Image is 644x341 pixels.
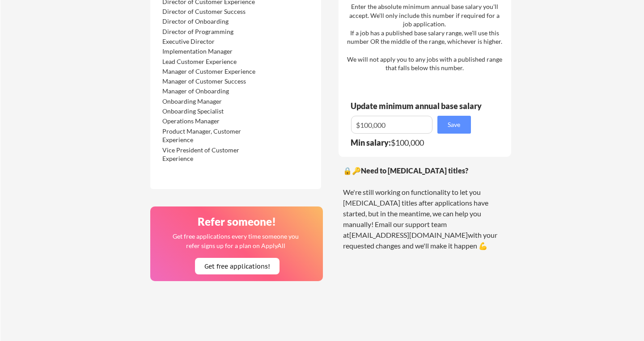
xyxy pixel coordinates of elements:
div: Lead Customer Experience [162,57,257,66]
div: Refer someone! [154,216,320,227]
input: E.g. $100,000 [351,116,432,134]
div: Implementation Manager [162,47,257,56]
div: Director of Customer Success [162,7,257,16]
div: Director of Onboarding [162,17,257,26]
div: Manager of Onboarding [162,87,257,96]
strong: Need to [MEDICAL_DATA] titles? [361,166,468,175]
div: Onboarding Specialist [162,107,257,116]
div: Executive Director [162,37,257,46]
button: Get free applications! [195,258,280,274]
div: Update minimum annual base salary [351,102,485,110]
div: Operations Manager [162,117,257,126]
a: [EMAIL_ADDRESS][DOMAIN_NAME] [349,231,468,239]
div: Enter the absolute minimum annual base salary you'll accept. We'll only include this number if re... [347,2,502,72]
div: $100,000 [351,139,477,147]
div: Get free applications every time someone you refer signs up for a plan on ApplyAll [172,232,300,250]
div: 🔒🔑 We're still working on functionality to let you [MEDICAL_DATA] titles after applications have ... [343,165,507,251]
div: Vice President of Customer Experience [162,146,257,163]
div: Product Manager, Customer Experience [162,127,257,144]
button: Save [437,116,471,134]
div: Director of Programming [162,27,257,36]
div: Onboarding Manager [162,97,257,106]
div: Manager of Customer Success [162,77,257,86]
strong: Min salary: [351,138,391,147]
div: Manager of Customer Experience [162,67,257,76]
